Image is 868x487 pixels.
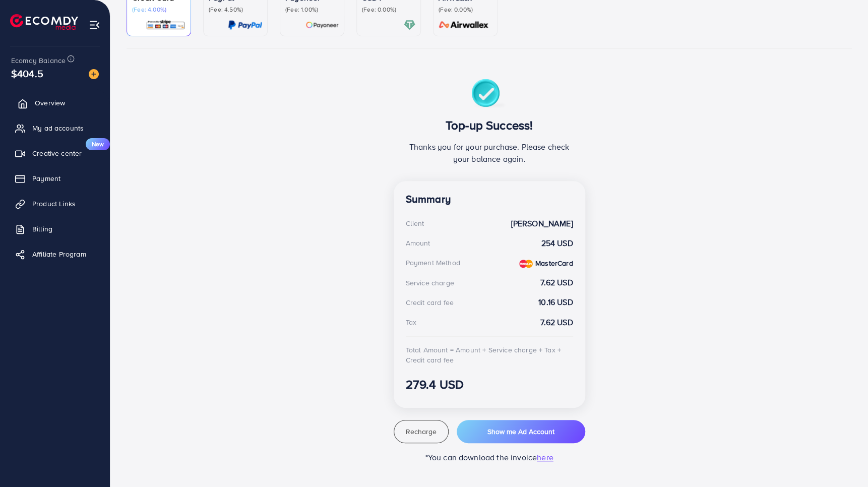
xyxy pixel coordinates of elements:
div: Credit card fee [406,297,454,308]
img: menu [89,19,100,31]
img: card [404,19,415,31]
img: card [228,19,262,31]
img: logo [10,14,78,30]
a: Payment [8,168,102,189]
button: Recharge [394,420,449,443]
div: Payment Method [406,258,460,268]
img: image [89,69,99,79]
a: Overview [8,93,102,113]
div: Service charge [406,278,454,288]
span: Overview [35,98,65,108]
span: My ad accounts [32,123,84,133]
p: (Fee: 1.00%) [285,6,339,14]
div: Total Amount = Amount + Service charge + Tax + Credit card fee [406,345,573,366]
span: Recharge [406,427,437,437]
a: Billing [8,219,102,239]
strong: 7.62 USD [540,277,573,288]
img: card [436,19,492,31]
strong: 254 USD [541,237,573,249]
button: Show me Ad Account [457,420,585,443]
p: Thanks you for your purchase. Please check your balance again. [406,141,573,165]
h3: Top-up Success! [406,118,573,133]
p: (Fee: 0.00%) [439,6,492,14]
span: New [86,138,110,150]
span: $404.5 [11,66,43,81]
p: (Fee: 4.50%) [209,6,262,14]
span: Ecomdy Balance [11,55,66,66]
strong: MasterCard [535,258,573,268]
img: success [471,79,507,110]
h4: Summary [406,193,573,206]
span: Affiliate Program [32,249,86,259]
span: Creative center [32,148,82,158]
strong: [PERSON_NAME] [511,218,573,229]
span: Payment [32,173,60,184]
a: My ad accounts [8,118,102,138]
span: Billing [32,224,52,234]
p: *You can download the invoice [394,451,585,463]
a: Product Links [8,194,102,214]
strong: 7.62 USD [540,317,573,328]
span: here [537,452,553,463]
p: (Fee: 0.00%) [362,6,415,14]
div: Tax [406,317,416,327]
iframe: Chat [825,442,860,479]
img: credit [519,260,533,268]
h3: 279.4 USD [406,377,573,392]
span: Show me Ad Account [487,427,554,437]
a: Creative centerNew [8,143,102,163]
span: Product Links [32,199,76,209]
a: Affiliate Program [8,244,102,264]
div: Amount [406,238,430,248]
p: (Fee: 4.00%) [132,6,185,14]
strong: 10.16 USD [538,296,573,308]
img: card [146,19,185,31]
img: card [305,19,339,31]
div: Client [406,218,424,228]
